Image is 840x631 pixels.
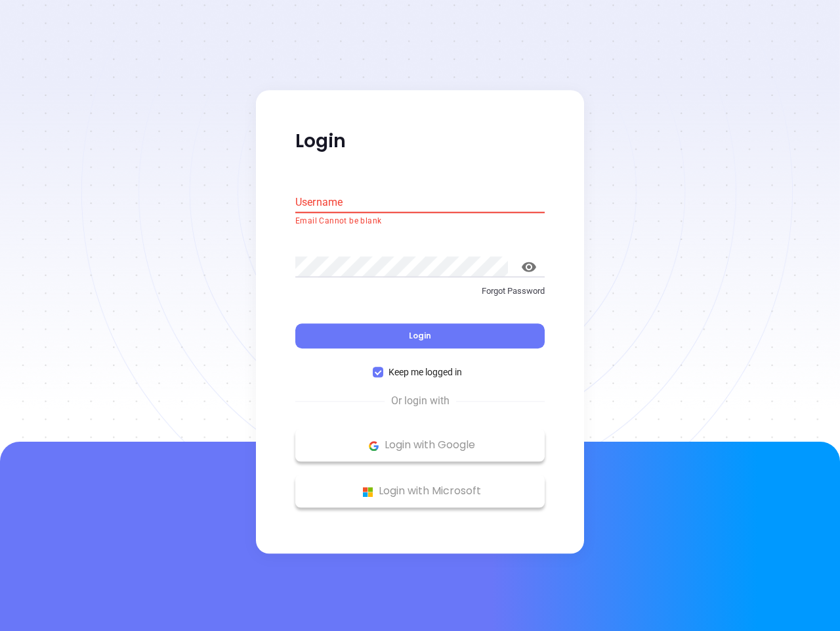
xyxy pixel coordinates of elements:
button: Microsoft Logo Login with Microsoft [295,475,545,508]
span: Or login with [385,394,456,409]
p: Forgot Password [295,285,545,298]
p: Login with Microsoft [302,482,538,502]
button: Google Logo Login with Google [295,429,545,462]
p: Login [295,129,545,153]
button: Login [295,324,545,349]
p: Email Cannot be blank [295,215,545,228]
img: Google Logo [366,438,382,454]
a: Forgot Password [295,285,545,308]
span: Keep me logged in [383,365,467,380]
button: toggle password visibility [513,251,545,283]
p: Login with Google [302,436,538,456]
span: Login [409,331,431,342]
img: Microsoft Logo [360,484,376,500]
